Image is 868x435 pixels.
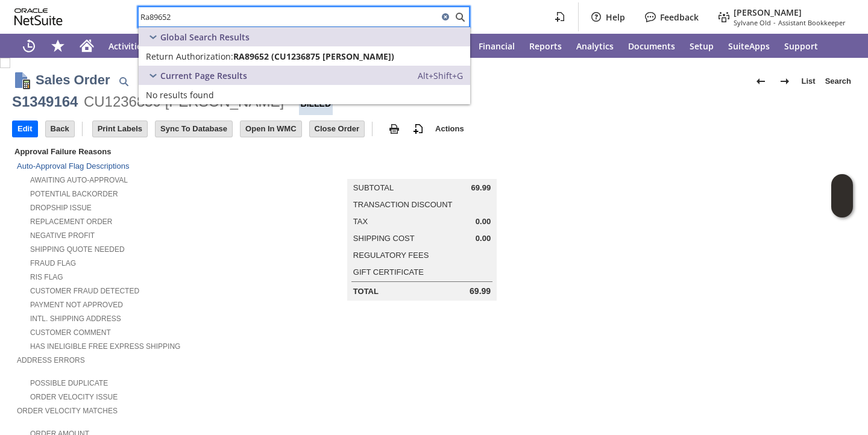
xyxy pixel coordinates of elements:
span: Documents [628,40,675,52]
a: Replacement Order [30,217,112,226]
a: Fraud Flag [30,259,76,268]
a: List [797,72,820,91]
a: Dropship Issue [30,204,92,212]
a: Intl. Shipping Address [30,315,121,323]
img: Quick Find [116,74,131,89]
svg: logo [14,8,63,25]
a: Shipping Cost [353,234,415,243]
caption: Summary [347,160,497,179]
span: [PERSON_NAME] [734,7,802,18]
a: Support [777,34,825,58]
span: Alt+Shift+G [418,70,463,81]
a: Gift Certificate [353,268,424,277]
a: No results found [139,85,470,104]
a: RIS flag [30,273,63,281]
iframe: Click here to launch Oracle Guided Learning Help Panel [831,174,853,217]
svg: Shortcuts [51,39,65,53]
a: Customer Fraud Detected [30,287,139,295]
label: Feedback [660,11,699,23]
span: Global Search Results [160,31,250,43]
a: Possible Duplicate [30,379,108,387]
span: - [773,18,776,27]
svg: Search [453,10,467,24]
a: Analytics [569,34,621,58]
span: Oracle Guided Learning Widget. To move around, please hold and drag [831,196,853,218]
a: Search [820,72,856,91]
img: print.svg [387,122,401,136]
a: Regulatory Fees [353,251,429,260]
a: Order Velocity Issue [30,393,118,401]
input: Print Labels [93,121,147,137]
a: Negative Profit [30,231,95,240]
span: 0.00 [476,234,491,243]
a: Potential Backorder [30,190,118,198]
span: Activities [108,40,146,52]
input: Open In WMC [241,121,301,137]
input: Search [139,10,438,24]
span: SuiteApps [728,40,770,52]
a: Awaiting Auto-Approval [30,176,128,184]
a: Tax [353,217,368,226]
img: Next [778,74,792,89]
input: Edit [13,121,37,137]
span: Current Page Results [160,70,247,81]
div: S1349164 [12,92,78,111]
a: Return Authorization:RA89652 (CU1236875 [PERSON_NAME])Edit: [139,46,470,66]
a: Shipping Quote Needed [30,245,125,254]
a: Auto-Approval Flag Descriptions [17,161,129,171]
span: 69.99 [471,183,491,193]
span: 69.99 [470,286,491,296]
a: Total [353,287,379,296]
a: Customer Comment [30,328,111,337]
img: add-record.svg [411,122,426,136]
svg: Recent Records [22,39,36,53]
span: Setup [690,40,714,52]
span: Financial [479,40,515,52]
a: Financial [471,34,522,58]
span: Support [784,40,818,52]
a: Home [72,34,101,58]
a: Reports [522,34,569,58]
span: Sylvane Old [734,18,771,27]
img: Previous [753,74,768,89]
a: Transaction Discount [353,200,453,209]
span: 0.00 [476,217,491,227]
a: SuiteApps [721,34,777,58]
span: RA89652 (CU1236875 [PERSON_NAME]) [233,51,394,62]
a: Actions [430,124,469,133]
a: Address Errors [17,356,85,365]
span: Assistant Bookkeeper [778,18,846,27]
span: No results found [146,89,214,101]
span: Analytics [576,40,614,52]
a: Activities [101,34,153,58]
a: Setup [682,34,721,58]
input: Sync To Database [156,121,232,137]
div: Shortcuts [43,34,72,58]
div: CU1236859 [PERSON_NAME] [84,92,284,111]
input: Close Order [310,121,364,137]
a: Recent Records [14,34,43,58]
h1: Sales Order [36,70,110,90]
a: Order Velocity Matches [17,407,118,415]
span: Reports [529,40,562,52]
a: Subtotal [353,183,394,192]
a: Has Ineligible Free Express Shipping [30,342,180,351]
input: Back [46,121,74,137]
a: Documents [621,34,682,58]
a: Payment not approved [30,301,123,309]
div: Approval Failure Reasons [12,145,289,158]
label: Help [606,11,625,23]
svg: Home [80,39,94,53]
span: Return Authorization: [146,51,233,62]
